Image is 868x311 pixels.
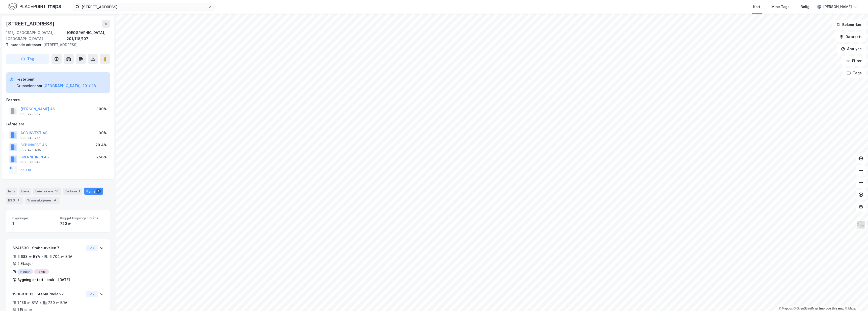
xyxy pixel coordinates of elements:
div: 720 ㎡ [60,221,104,227]
div: Bygg [84,188,103,195]
div: Mine Tags [771,4,790,10]
div: 30% [99,130,107,136]
span: Bygninger [12,216,56,220]
img: logo.f888ab2527a4732fd821a326f86c7f29.svg [8,2,61,11]
div: 999 248 756 [20,136,41,140]
input: Søk på adresse, matrikkel, gårdeiere, leietakere eller personer [79,3,208,11]
div: 4 [16,198,21,203]
div: Bygning er tatt i bruk - [DATE] [17,277,70,283]
div: 6 704 ㎡ BRA [49,254,72,260]
button: Tags [843,68,866,78]
div: 20.4% [95,142,107,148]
button: Tag [6,54,49,64]
div: Transaksjoner [25,197,60,204]
button: Bokmerker [832,20,866,30]
button: Datasett [835,32,866,42]
div: 193881602 - Stabburveien 7 [12,291,84,297]
div: 100% [97,106,107,112]
div: 15.56% [94,154,107,160]
a: Mapbox [779,307,793,310]
div: Gårdeiere [6,121,110,127]
div: 6 683 ㎡ BYA [17,254,40,260]
div: Grunneiendom [16,83,42,89]
div: 1617, [GEOGRAPHIC_DATA], [GEOGRAPHIC_DATA] [6,30,67,42]
button: [GEOGRAPHIC_DATA], 201/118 [43,83,96,89]
button: Vis [86,245,98,251]
div: Kart [753,4,760,10]
div: [STREET_ADDRESS] [6,20,56,28]
div: 4 [52,198,58,203]
div: Leietakere [33,188,61,195]
button: Analyse [837,44,866,54]
div: [GEOGRAPHIC_DATA], 201/118/107 [67,30,110,42]
div: 1 [12,221,56,227]
div: 2 Etasjer [17,261,33,267]
div: [STREET_ADDRESS] [6,42,106,48]
div: Info [6,188,17,195]
div: Bolig [801,4,809,10]
div: 6241530 - Stabburveien 7 [12,245,84,251]
div: Eiere [19,188,31,195]
div: • [41,255,43,259]
div: ESG [6,197,23,204]
img: Z [856,220,866,230]
div: 997 426 495 [20,148,41,152]
div: 960 779 967 [20,112,41,116]
div: 989 023 349 [20,160,41,164]
div: • [40,301,42,305]
a: Improve this map [819,307,844,310]
div: 18 [54,189,59,194]
button: Filter [842,56,866,66]
div: 720 ㎡ BRA [48,300,67,306]
div: 1 [96,189,101,194]
span: Tilhørende adresser: [6,43,43,47]
div: Datasett [63,188,82,195]
div: 1 138 ㎡ BYA [17,300,39,306]
iframe: Chat Widget [843,287,868,311]
div: [PERSON_NAME] [823,4,852,10]
span: Bygget bygningsområde [60,216,104,220]
div: Kontrollprogram for chat [843,287,868,311]
div: Festere [6,97,110,103]
a: OpenStreetMap [794,307,818,310]
button: Vis [86,291,98,297]
div: Festetomt [16,76,96,82]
